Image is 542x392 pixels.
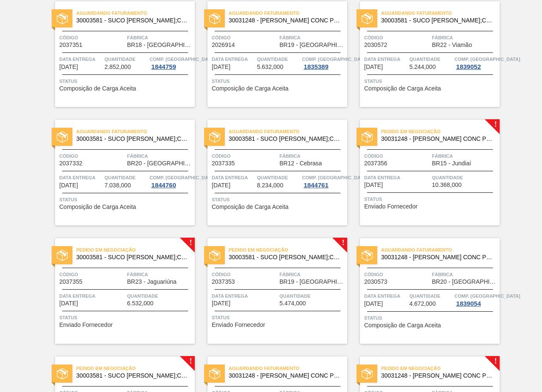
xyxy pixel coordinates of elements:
a: Comp. [GEOGRAPHIC_DATA]1844759 [149,55,193,70]
span: 30031248 - SUCO LARANJA CONC PRESV 63 5 KG [381,373,493,379]
span: Quantidade [409,292,453,300]
span: 06/10/2025 [212,64,230,70]
span: Fábrica [279,270,345,279]
span: BR12 - Cebrasa [279,160,322,167]
div: 1835389 [302,63,330,70]
div: 1844761 [302,182,330,189]
span: Comp. Carga [454,292,520,300]
span: Composição de Carga Aceita [212,204,288,210]
span: 5.632,000 [257,64,283,70]
span: Composição de Carga Aceita [212,85,288,92]
div: 1839052 [454,63,482,70]
span: Quantidade [432,173,498,182]
span: 30031248 - SUCO LARANJA CONC PRESV 63 5 KG [229,17,340,24]
span: 2.852,000 [105,64,131,70]
a: Comp. [GEOGRAPHIC_DATA]1835389 [302,55,345,70]
a: statusAguardando Faturamento30003581 - SUCO [PERSON_NAME];CLARIFIC.C/SO2;PEPSI;Código2037335Fábri... [195,120,347,225]
span: 2037355 [59,279,83,285]
span: 4.672,000 [409,301,436,307]
span: Status [59,77,193,85]
a: !statusPedido em Negociação30003581 - SUCO [PERSON_NAME];CLARIFIC.C/SO2;PEPSI;Código2037353Fábric... [195,238,347,344]
span: Comp. Carga [149,173,215,182]
span: Quantidade [257,173,300,182]
span: Data entrega [59,292,125,300]
span: Quantidade [257,55,300,63]
span: Data entrega [212,292,277,300]
span: 8.234,000 [257,182,283,189]
a: statusAguardando Faturamento30003581 - SUCO [PERSON_NAME];CLARIFIC.C/SO2;PEPSI;Código2030572Fábri... [347,1,500,107]
span: 30003581 - SUCO CONCENT LIMAO;CLARIFIC.C/SO2;PEPSI; [381,17,493,24]
a: Comp. [GEOGRAPHIC_DATA]1839054 [454,292,498,307]
span: Fábrica [432,152,498,160]
span: Quantidade [279,292,345,300]
span: Aguardando Faturamento [76,9,195,17]
span: 5.474,000 [279,300,306,307]
span: BR23 - Jaguariúna [127,279,177,285]
span: Código [212,152,277,160]
span: 2026914 [212,42,235,48]
span: Comp. Carga [454,55,520,63]
span: Composição de Carga Aceita [59,85,136,92]
span: 30003581 - SUCO CONCENT LIMAO;CLARIFIC.C/SO2;PEPSI; [76,136,188,142]
span: 30003581 - SUCO CONCENT LIMAO;CLARIFIC.C/SO2;PEPSI; [76,17,188,24]
img: status [209,13,220,24]
span: 30031248 - SUCO LARANJA CONC PRESV 63 5 KG [229,373,340,379]
span: 2037351 [59,42,83,48]
span: Código [59,270,125,279]
span: BR18 - Pernambuco [127,42,193,48]
span: Status [212,77,345,85]
span: Fábrica [279,152,345,160]
span: 6.532,000 [127,300,153,307]
span: Código [364,152,430,160]
span: 2030572 [364,42,387,48]
span: Fábrica [127,33,193,42]
span: Composição de Carga Aceita [364,322,441,329]
span: Quantidade [127,292,193,300]
span: Status [59,195,193,204]
a: !statusPedido em Negociação30003581 - SUCO [PERSON_NAME];CLARIFIC.C/SO2;PEPSI;Código2037355Fábric... [42,238,195,344]
span: Comp. Carga [149,55,215,63]
span: Composição de Carga Aceita [364,85,441,92]
span: 30003581 - SUCO CONCENT LIMAO;CLARIFIC.C/SO2;PEPSI; [229,136,340,142]
span: 09/10/2025 [59,182,78,189]
span: Enviado Fornecedor [59,322,113,328]
span: Pedido em Negociação [76,364,195,373]
span: Data entrega [364,292,407,300]
span: Quantidade [409,55,453,63]
span: 2037356 [364,160,387,167]
a: statusAguardando Faturamento30031248 - [PERSON_NAME] CONC PRESV 63 5 KGCódigo2026914FábricaBR19 -... [195,1,347,107]
span: BR19 - Nova Rio [279,279,345,285]
span: 15/10/2025 [212,300,230,307]
img: status [362,132,373,143]
span: Fábrica [432,270,498,279]
span: Enviado Fornecedor [364,203,418,210]
span: Status [364,195,498,203]
span: Fábrica [127,152,193,160]
span: Status [212,313,345,322]
span: Comp. Carga [302,173,368,182]
span: Quantidade [105,55,148,63]
span: 30003581 - SUCO CONCENT LIMAO;CLARIFIC.C/SO2;PEPSI; [229,254,340,260]
span: Pedido em Negociação [381,364,500,373]
span: Aguardando Faturamento [381,246,500,254]
span: Enviado Fornecedor [212,322,265,328]
span: BR19 - Nova Rio [279,42,345,48]
span: 2030573 [364,279,387,285]
span: 30003581 - SUCO CONCENT LIMAO;CLARIFIC.C/SO2;PEPSI; [76,254,188,260]
span: 30031248 - SUCO LARANJA CONC PRESV 63 5 KG [381,136,493,142]
span: Data entrega [364,173,430,182]
span: 30003581 - SUCO CONCENT LIMAO;CLARIFIC.C/SO2;PEPSI; [76,373,188,379]
div: 1844760 [149,182,177,189]
span: Data entrega [59,55,102,63]
img: status [57,250,68,261]
span: Aguardando Faturamento [229,127,347,136]
span: Status [212,195,345,204]
span: BR22 - Viamão [432,42,472,48]
span: Quantidade [105,173,148,182]
a: !statusPedido em Negociação30031248 - [PERSON_NAME] CONC PRESV 63 5 KGCódigo2037356FábricaBR15 - ... [347,120,500,225]
span: 08/10/2025 [364,64,383,70]
span: Aguardando Faturamento [381,9,500,17]
span: 2037332 [59,160,83,167]
img: status [362,13,373,24]
span: Aguardando Faturamento [229,364,347,373]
